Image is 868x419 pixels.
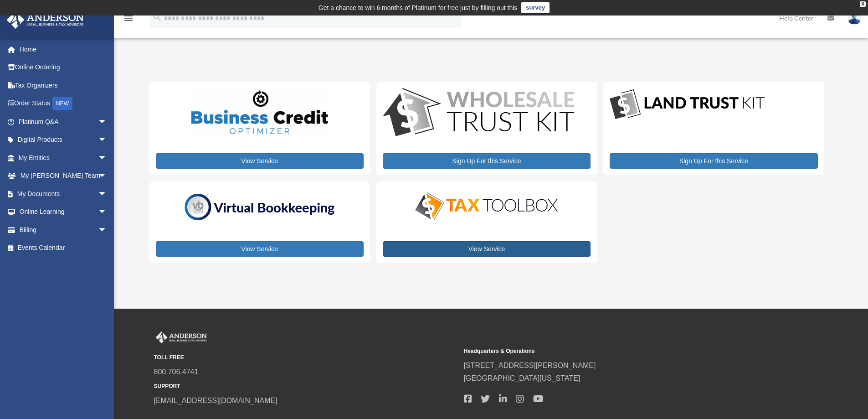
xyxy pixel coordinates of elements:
[318,2,518,13] div: Get a chance to win 6 months of Platinum for free just by filling out this
[123,16,134,24] a: menu
[98,113,116,131] span: arrow_drop_down
[464,374,580,382] a: [GEOGRAPHIC_DATA][US_STATE]
[156,153,364,169] a: View Service
[52,97,72,110] div: NEW
[847,11,861,25] img: User Pic
[464,347,767,356] small: Headquarters & Operations
[154,353,457,362] small: TOLL FREE
[6,185,121,203] a: My Documentsarrow_drop_down
[6,149,121,167] a: My Entitiesarrow_drop_down
[154,331,209,343] img: Anderson Advisors Platinum Portal
[154,397,277,404] a: [EMAIL_ADDRESS][DOMAIN_NAME]
[6,76,121,94] a: Tax Organizers
[154,368,199,376] a: 800.706.4741
[6,94,121,113] a: Order StatusNEW
[610,88,765,121] img: LandTrust_lgo-1.jpg
[98,185,116,203] span: arrow_drop_down
[98,203,116,222] span: arrow_drop_down
[154,382,457,391] small: SUPPORT
[98,167,116,186] span: arrow_drop_down
[98,149,116,167] span: arrow_drop_down
[123,13,134,24] i: menu
[610,153,817,169] a: Sign Up For this Service
[6,221,121,239] a: Billingarrow_drop_down
[6,131,116,149] a: Digital Productsarrow_drop_down
[6,167,121,185] a: My [PERSON_NAME] Teamarrow_drop_down
[6,113,121,131] a: Platinum Q&Aarrow_drop_down
[464,362,596,369] a: [STREET_ADDRESS][PERSON_NAME]
[860,1,866,7] div: close
[156,241,364,257] a: View Service
[383,88,574,139] img: WS-Trust-Kit-lgo-1.jpg
[6,239,121,257] a: Events Calendar
[4,11,87,29] img: Anderson Advisors Platinum Portal
[521,2,550,13] a: survey
[6,203,121,221] a: Online Learningarrow_drop_down
[6,40,121,58] a: Home
[98,131,116,150] span: arrow_drop_down
[383,153,591,169] a: Sign Up For this Service
[6,58,121,77] a: Online Ordering
[152,12,162,22] i: search
[98,221,116,239] span: arrow_drop_down
[383,241,591,257] a: View Service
